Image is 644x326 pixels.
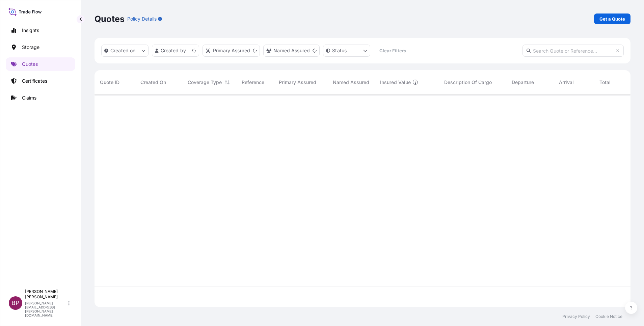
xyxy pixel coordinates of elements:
button: Clear Filters [374,45,411,56]
span: Primary Assured [279,79,316,86]
p: Claims [22,94,36,101]
p: Get a Quote [599,16,625,22]
a: Get a Quote [594,13,630,24]
button: certificateStatus Filter options [323,45,370,57]
p: Created by [161,47,186,54]
span: Created On [140,79,166,86]
span: Reference [242,79,264,86]
span: Departure [512,79,534,86]
p: Quotes [95,13,125,24]
button: cargoOwner Filter options [263,45,320,57]
p: [PERSON_NAME][EMAIL_ADDRESS][PERSON_NAME][DOMAIN_NAME] [25,301,67,317]
p: Status [332,47,347,54]
p: Certificates [22,78,47,84]
a: Certificates [6,74,75,88]
a: Quotes [6,57,75,71]
p: Primary Assured [213,47,250,54]
span: Coverage Type [188,79,222,86]
a: Privacy Policy [562,314,590,319]
span: Quote ID [100,79,119,86]
p: Clear Filters [379,47,406,54]
p: Insights [22,27,39,34]
button: createdBy Filter options [152,45,199,57]
span: Description Of Cargo [444,79,492,86]
a: Claims [6,91,75,105]
a: Cookie Notice [595,314,622,319]
span: Insured Value [380,79,411,86]
span: Total [599,79,611,86]
button: createdOn Filter options [101,45,149,57]
a: Insights [6,24,75,37]
span: BP [11,300,20,306]
p: Policy Details [127,16,157,22]
button: distributor Filter options [203,45,260,57]
input: Search Quote or Reference... [522,45,624,57]
p: Storage [22,44,39,51]
button: Sort [223,78,231,86]
p: [PERSON_NAME] [PERSON_NAME] [25,289,67,300]
span: Named Assured [333,79,369,86]
span: Arrival [559,79,574,86]
p: Created on [110,47,136,54]
a: Storage [6,40,75,54]
p: Named Assured [273,47,310,54]
p: Quotes [22,61,38,67]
